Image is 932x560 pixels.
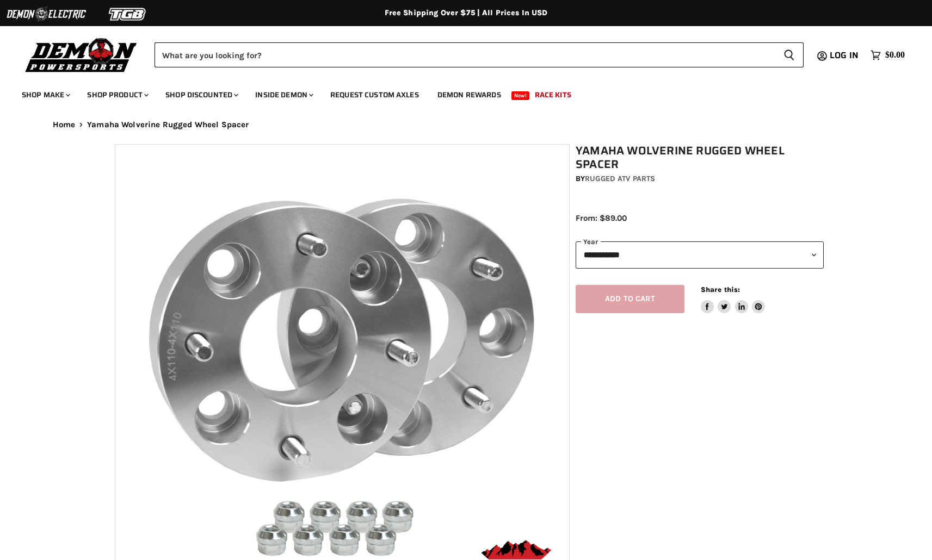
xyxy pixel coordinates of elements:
ul: Main menu [14,79,902,106]
img: Demon Powersports [22,35,141,74]
a: Request Custom Axles [322,84,427,106]
div: Free Shipping Over $75 | All Prices In USD [31,8,902,18]
a: Inside Demon [247,84,320,106]
img: TGB Logo 2 [87,4,169,24]
div: by [576,173,824,185]
a: Race Kits [527,84,579,106]
a: $0.00 [865,47,910,63]
img: Demon Electric Logo 2 [5,4,87,24]
nav: Breadcrumbs [31,120,902,129]
span: New! [511,91,530,100]
span: $0.00 [885,50,905,60]
a: Shop Discounted [157,84,245,106]
a: Shop Make [14,84,77,106]
h1: Yamaha Wolverine Rugged Wheel Spacer [576,144,824,171]
input: Search [155,42,775,67]
span: Yamaha Wolverine Rugged Wheel Spacer [87,120,249,129]
a: Shop Product [79,84,155,106]
span: Log in [830,48,859,62]
span: From: $89.00 [576,213,627,223]
button: Search [775,42,804,67]
span: Share this: [701,285,740,294]
form: Product [155,42,804,67]
a: Demon Rewards [429,84,509,106]
aside: Share this: [701,285,766,314]
a: Log in [825,51,865,60]
a: Home [53,120,76,129]
a: Rugged ATV Parts [585,174,655,183]
select: year [576,241,824,268]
